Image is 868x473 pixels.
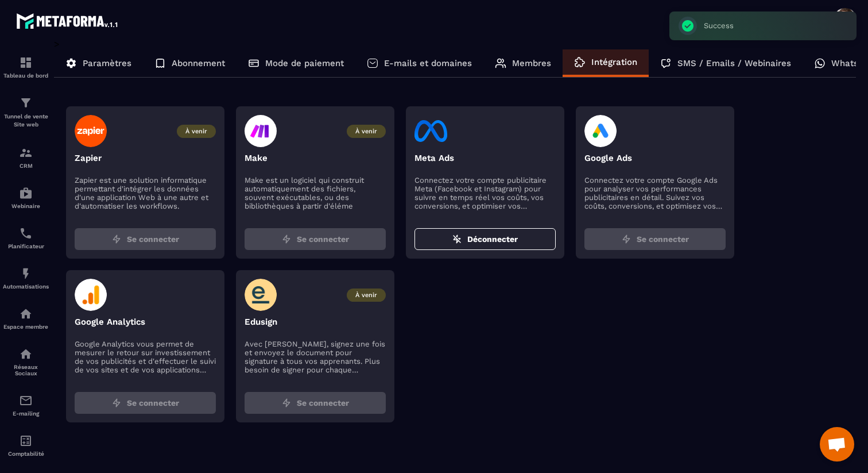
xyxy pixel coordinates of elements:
a: automationsautomationsAutomatisations [3,258,49,298]
p: Membres [512,58,551,68]
p: SMS / Emails / Webinaires [677,58,791,68]
p: Connectez votre compte Google Ads pour analyser vos performances publicitaires en détail. Suivez ... [584,176,726,210]
img: zap.8ac5aa27.svg [282,234,291,244]
img: email [19,394,33,407]
img: zap.8ac5aa27.svg [282,398,291,407]
p: Webinaire [3,203,49,209]
a: accountantaccountantComptabilité [3,425,49,466]
p: Avec [PERSON_NAME], signez une fois et envoyez le document pour signature à tous vos apprenants. ... [245,340,386,374]
p: Planificateur [3,243,49,249]
img: formation [19,96,33,110]
p: Zapier est une solution informatique permettant d'intégrer les données d'une application Web à un... [75,176,216,210]
span: Se connecter [637,233,689,245]
p: E-mails et domaines [384,58,472,68]
p: Paramètres [83,58,131,68]
a: automationsautomationsEspace membre [3,298,49,339]
button: Se connecter [75,228,216,250]
div: Ouvrir le chat [820,427,854,462]
button: Se connecter [75,392,216,414]
span: À venir [177,125,216,138]
p: Make [245,153,386,163]
span: Se connecter [297,233,349,245]
button: Se connecter [245,392,386,414]
p: Réseaux Sociaux [3,364,49,376]
span: À venir [347,125,386,138]
p: Make est un logiciel qui construit automatiquement des fichiers, souvent exécutables, ou des bibl... [245,176,386,210]
span: Se connecter [127,397,179,409]
p: Tableau de bord [3,72,49,79]
img: formation [19,146,33,160]
p: Espace membre [3,324,49,330]
img: formation [19,56,33,70]
img: zap.8ac5aa27.svg [112,398,121,407]
img: facebook-logo.eb727249.svg [414,115,447,147]
img: zapier-logo.003d59f5.svg [75,115,107,147]
img: accountant [19,434,33,448]
a: formationformationTunnel de vente Site web [3,87,49,137]
p: Zapier [75,153,216,163]
a: formationformationTableau de bord [3,47,49,87]
a: formationformationCRM [3,137,49,178]
p: Automatisations [3,283,49,290]
img: scheduler [19,226,33,240]
button: Déconnecter [414,228,556,250]
p: Google Analytics vous permet de mesurer le retour sur investissement de vos publicités et d'effec... [75,340,216,374]
span: Déconnecter [467,233,518,245]
button: Se connecter [584,228,726,250]
div: > [54,39,857,440]
img: google-analytics-logo.594682c4.svg [75,279,107,311]
img: zap-off.84e09383.svg [452,234,462,244]
a: automationsautomationsWebinaire [3,178,49,218]
a: emailemailE-mailing [3,385,49,425]
p: Tunnel de vente Site web [3,113,49,129]
p: Google Ads [584,153,726,163]
p: Comptabilité [3,451,49,457]
img: zap.8ac5aa27.svg [112,234,121,244]
p: E-mailing [3,410,49,417]
p: Connectez votre compte publicitaire Meta (Facebook et Instagram) pour suivre en temps réel vos co... [414,176,556,210]
span: Se connecter [297,397,349,409]
p: Mode de paiement [265,58,344,68]
span: Se connecter [127,233,179,245]
span: À venir [347,289,386,302]
img: make-logo.47d65c36.svg [245,115,277,147]
p: CRM [3,163,49,169]
img: logo [16,10,119,31]
p: Google Analytics [75,317,216,327]
a: schedulerschedulerPlanificateur [3,218,49,258]
img: social-network [19,347,33,361]
p: Edusign [245,317,386,327]
img: automations [19,186,33,200]
p: Meta Ads [414,153,556,163]
p: Abonnement [172,58,225,68]
img: automations [19,307,33,321]
img: zap.8ac5aa27.svg [622,234,631,244]
button: Se connecter [245,228,386,250]
img: automations [19,267,33,280]
p: Intégration [591,57,637,67]
img: google-ads-logo.4cdbfafa.svg [584,115,617,147]
a: social-networksocial-networkRéseaux Sociaux [3,339,49,385]
img: edusign-logo.5fe905fa.svg [245,279,277,311]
